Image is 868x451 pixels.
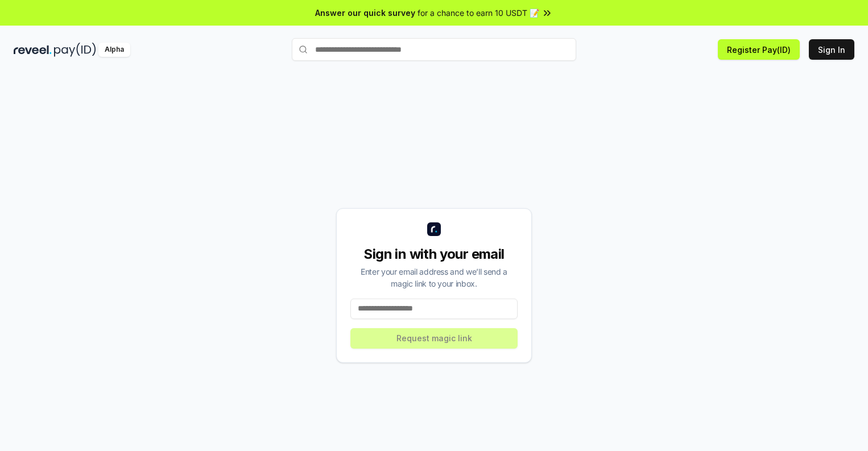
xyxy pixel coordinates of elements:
span: Answer our quick survey [315,7,415,19]
img: reveel_dark [14,43,52,57]
img: pay_id [54,43,96,57]
div: Sign in with your email [350,245,518,263]
button: Sign In [809,39,854,60]
button: Register Pay(ID) [718,39,800,60]
div: Alpha [98,43,130,57]
div: Enter your email address and we’ll send a magic link to your inbox. [350,266,518,289]
span: for a chance to earn 10 USDT 📝 [418,7,539,19]
img: logo_small [427,222,441,236]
